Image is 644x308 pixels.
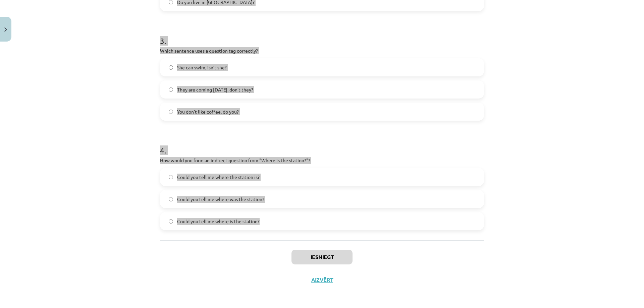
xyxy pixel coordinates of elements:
input: Could you tell me where is the station? [169,219,173,224]
input: They are coming [DATE], don’t they? [169,87,173,92]
input: You don’t like coffee, do you? [169,110,173,114]
p: How would you form an indirect question from "Where is the station?"? [160,157,484,164]
span: You don’t like coffee, do you? [177,108,239,115]
span: She can swim, isn’t she? [177,64,227,71]
img: icon-close-lesson-0947bae3869378f0d4975bcd49f059093ad1ed9edebbc8119c70593378902aed.svg [4,27,7,32]
h1: 3 . [160,24,484,45]
span: Could you tell me where was the station? [177,196,264,203]
input: She can swim, isn’t she? [169,65,173,70]
p: Which sentence uses a question tag correctly? [160,47,484,54]
button: Aizvērt [309,276,335,283]
span: Could you tell me where is the station? [177,218,260,225]
button: Iesniegt [291,250,353,264]
input: Could you tell me where the station is? [169,175,173,179]
span: Could you tell me where the station is? [177,174,260,181]
h1: 4 . [160,134,484,155]
span: They are coming [DATE], don’t they? [177,86,253,93]
input: Could you tell me where was the station? [169,197,173,201]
